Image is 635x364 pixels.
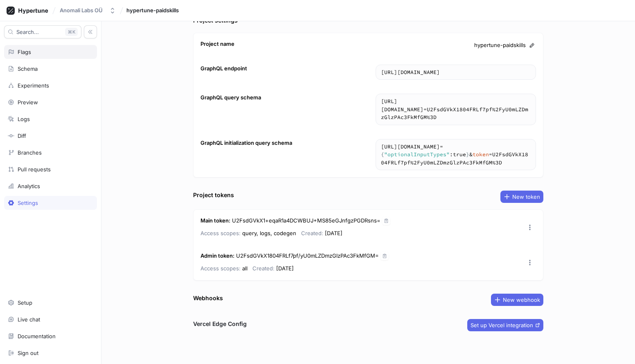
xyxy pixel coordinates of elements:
[376,65,536,80] textarea: [URL][DOMAIN_NAME]
[200,265,241,272] span: Access scopes:
[18,200,38,206] div: Settings
[60,7,103,14] div: Anomali Labs OÜ
[126,7,179,13] span: hypertune-paidskills
[18,133,26,139] div: Diff
[301,228,342,238] p: [DATE]
[16,29,39,34] span: Search...
[500,191,543,203] button: New token
[474,41,526,49] span: hypertune-paidskills
[18,316,40,323] div: Live chat
[503,297,540,302] span: New webhook
[232,217,381,224] span: U2FsdGVkX1+eqaR1a4DCWBUJ+MS85eGJnfgzPGDRsns=
[301,230,323,236] span: Created:
[56,4,119,17] button: Anomali Labs OÜ
[471,323,533,328] span: Set up Vercel integration
[200,40,234,48] div: Project name
[491,294,543,306] button: New webhook
[18,99,38,106] div: Preview
[4,329,97,343] a: Documentation
[193,294,223,302] div: Webhooks
[200,263,248,273] p: all
[252,265,275,272] span: Created:
[18,333,56,339] div: Documentation
[193,191,234,199] div: Project tokens
[18,49,31,55] div: Flags
[200,230,241,236] span: Access scopes:
[18,149,42,156] div: Branches
[18,82,49,89] div: Experiments
[236,252,379,259] span: U2FsdGVkX1804FRLf7pf/yU0mLZDmzGlzPAc3FkMfGM=
[200,94,261,102] div: GraphQL query schema
[4,25,81,38] button: Search...K
[18,116,30,122] div: Logs
[252,263,294,273] p: [DATE]
[467,319,543,331] button: Set up Vercel integration
[376,94,536,125] textarea: [URL][DOMAIN_NAME]
[512,194,540,199] span: New token
[200,65,247,73] div: GraphQL endpoint
[18,65,38,72] div: Schema
[200,228,296,238] p: query, logs, codegen
[65,28,78,36] div: K
[376,139,536,170] textarea: https://[DOMAIN_NAME]/schema?body={"optionalInputTypes":true}&token=U2FsdGVkX1804FRLf7pf%2FyU0mLZ...
[18,350,38,356] div: Sign out
[18,299,32,306] div: Setup
[200,252,234,259] strong: Admin token :
[200,139,292,147] div: GraphQL initialization query schema
[193,319,247,328] h3: Vercel Edge Config
[18,166,51,173] div: Pull requests
[200,217,230,224] strong: Main token :
[18,183,40,189] div: Analytics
